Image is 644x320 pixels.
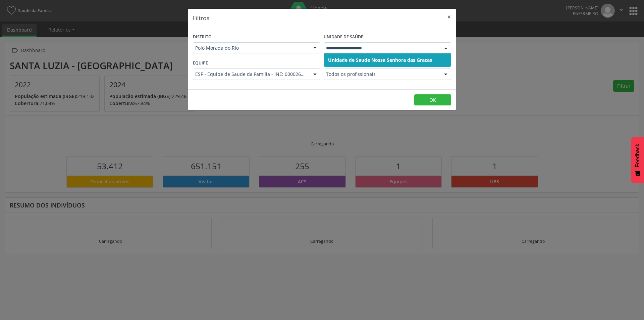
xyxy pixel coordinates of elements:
[193,32,212,42] label: Distrito
[326,71,437,78] span: Todos os profissionais
[328,57,432,63] span: Unidade de Saude Nossa Senhora das Gracas
[414,94,451,106] button: OK
[193,58,208,68] label: Equipe
[442,9,456,25] button: Close
[631,137,644,183] button: Feedback - Mostrar pesquisa
[193,13,209,22] h5: Filtros
[324,32,363,42] label: Unidade de saúde
[195,71,307,78] span: ESF - Equipe de Saude da Familia - INE: 0000268585
[195,45,307,51] span: Polo Morada do Rio
[635,144,641,167] span: Feedback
